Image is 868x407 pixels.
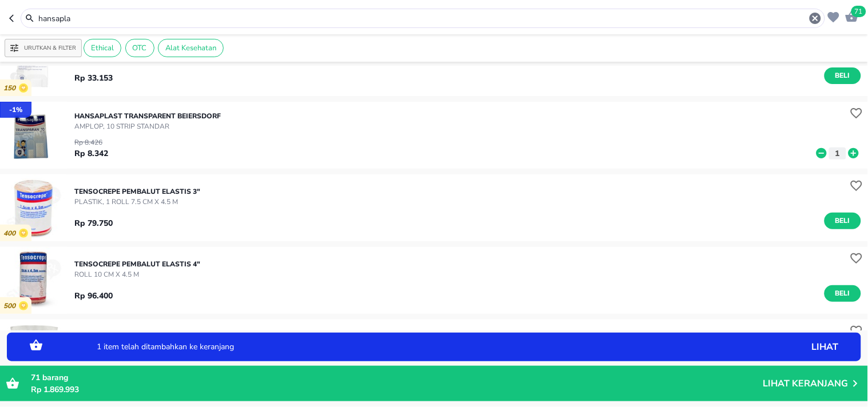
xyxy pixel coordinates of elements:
[74,121,221,131] p: AMPLOP, 10 STRIP STANDAR
[74,269,200,280] p: Roll 10 cm x 4.5 m
[84,39,121,57] div: Ethical
[31,384,79,395] span: Rp 1.869.993
[74,259,200,269] p: TENSOCREPE Pembalut Elastis 4"
[74,217,113,229] p: Rp 79.750
[825,285,861,302] button: Beli
[74,197,200,207] p: PLASTIK, 1 Roll 7.5 cm x 4.5 m
[125,39,154,57] div: OTC
[74,290,113,302] p: Rp 96.400
[84,43,121,53] span: Ethical
[851,6,866,17] span: 71
[31,372,763,384] p: barang
[833,147,843,159] p: 1
[158,39,224,57] div: Alat Kesehatan
[833,70,853,82] span: Beli
[97,343,704,351] p: 1 item telah ditambahkan ke keranjang
[9,105,22,115] p: - 1 %
[37,13,808,25] input: Cari 4000+ produk di sini
[74,111,221,121] p: HANSAPLAST TRANSPARENT Beiersdorf
[74,147,108,159] p: Rp 8.342
[825,67,861,84] button: Beli
[842,7,859,25] button: 71
[74,186,200,197] p: TENSOCREPE Pembalut Elastis 3"
[825,213,861,229] button: Beli
[833,288,853,300] span: Beli
[833,215,853,227] span: Beli
[3,302,19,310] p: 500
[158,43,223,53] span: Alat Kesehatan
[24,44,76,53] p: Urutkan & Filter
[74,72,113,84] p: Rp 33.153
[3,84,19,93] p: 150
[829,147,846,159] button: 1
[74,137,108,147] p: Rp 8.426
[5,39,82,57] button: Urutkan & Filter
[126,43,154,53] span: OTC
[31,372,40,383] span: 71
[3,229,19,238] p: 400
